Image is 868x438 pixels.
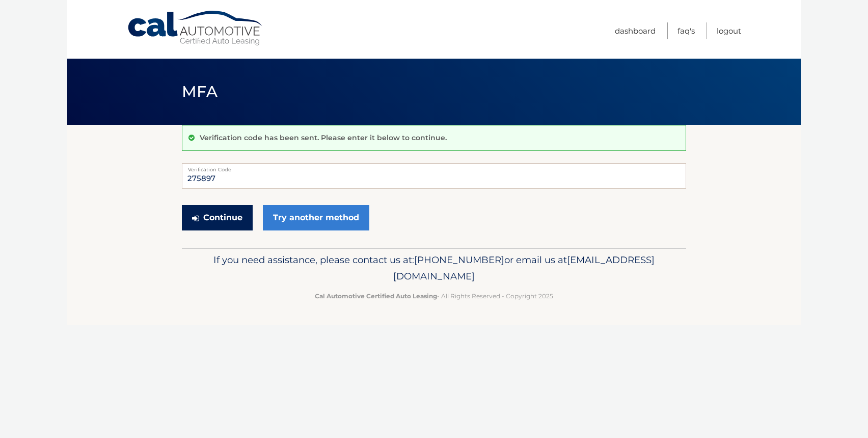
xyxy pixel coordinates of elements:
[393,254,655,282] span: [EMAIL_ADDRESS][DOMAIN_NAME]
[200,133,447,142] p: Verification code has been sent. Please enter it below to continue.
[677,22,695,39] a: FAQ's
[188,291,680,301] p: - All Rights Reserved - Copyright 2025
[263,205,369,230] a: Try another method
[615,22,656,39] a: Dashboard
[182,82,218,101] span: MFA
[414,254,504,266] span: [PHONE_NUMBER]
[182,205,253,230] button: Continue
[315,292,437,300] strong: Cal Automotive Certified Auto Leasing
[717,22,741,39] a: Logout
[182,163,686,171] label: Verification Code
[188,252,680,285] p: If you need assistance, please contact us at: or email us at
[127,10,264,46] a: Cal Automotive
[182,163,686,189] input: Verification Code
